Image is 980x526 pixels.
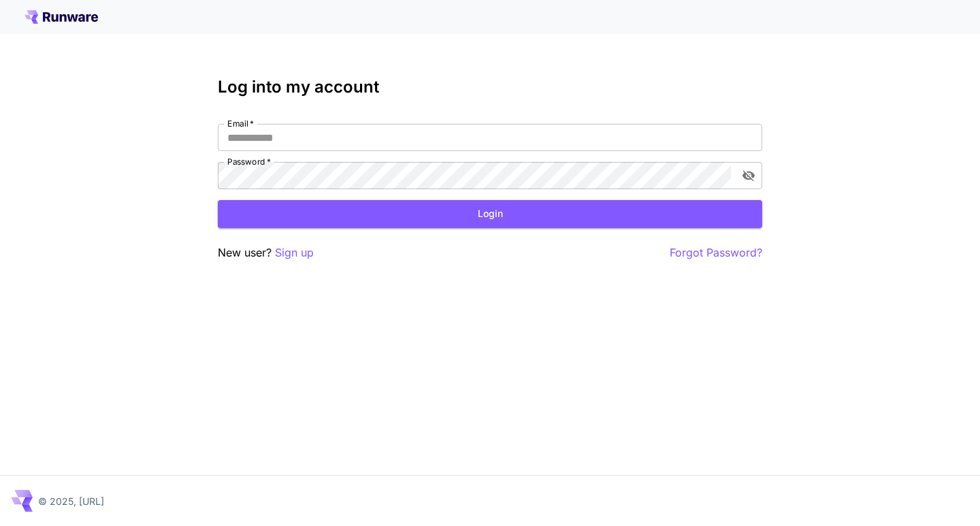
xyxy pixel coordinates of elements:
p: New user? [218,244,314,261]
button: Login [218,200,762,228]
p: © 2025, [URL] [38,494,104,508]
button: Forgot Password? [670,244,762,261]
button: Sign up [275,244,314,261]
button: toggle password visibility [736,163,761,188]
label: Password [227,156,271,167]
h3: Log into my account [218,78,762,97]
label: Email [227,118,254,129]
